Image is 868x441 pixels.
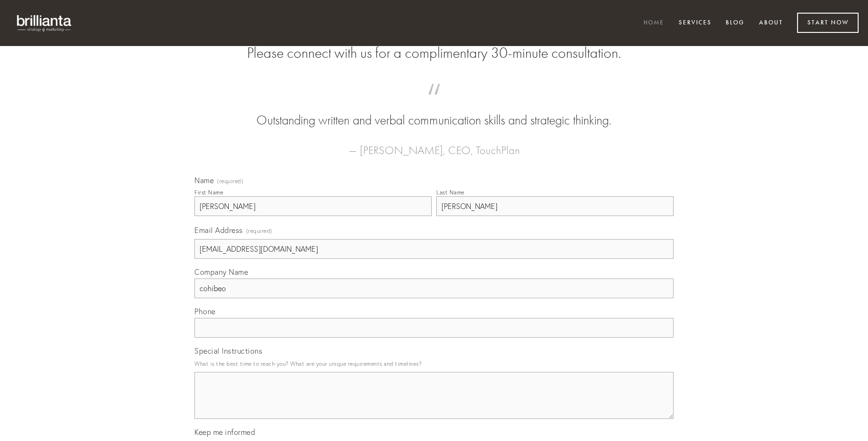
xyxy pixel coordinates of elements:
[720,15,751,31] a: Blog
[194,225,243,235] span: Email Address
[753,15,789,31] a: About
[194,346,262,356] span: Special Instructions
[673,15,718,31] a: Services
[209,93,659,111] span: “
[194,307,216,316] span: Phone
[194,267,248,277] span: Company Name
[209,130,659,160] figcaption: — [PERSON_NAME], CEO, TouchPlan
[209,93,659,130] blockquote: Outstanding written and verbal communication skills and strategic thinking.
[246,224,272,237] span: (required)
[194,357,674,370] p: What is the best time to reach you? What are your unique requirements and timelines?
[194,176,214,185] span: Name
[797,13,859,33] a: Start Now
[9,9,80,37] img: brillianta - research, strategy, marketing
[217,178,243,184] span: (required)
[637,15,670,31] a: Home
[436,189,465,196] div: Last Name
[194,189,223,196] div: First Name
[194,44,674,62] h2: Please connect with us for a complimentary 30-minute consultation.
[194,427,255,437] span: Keep me informed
